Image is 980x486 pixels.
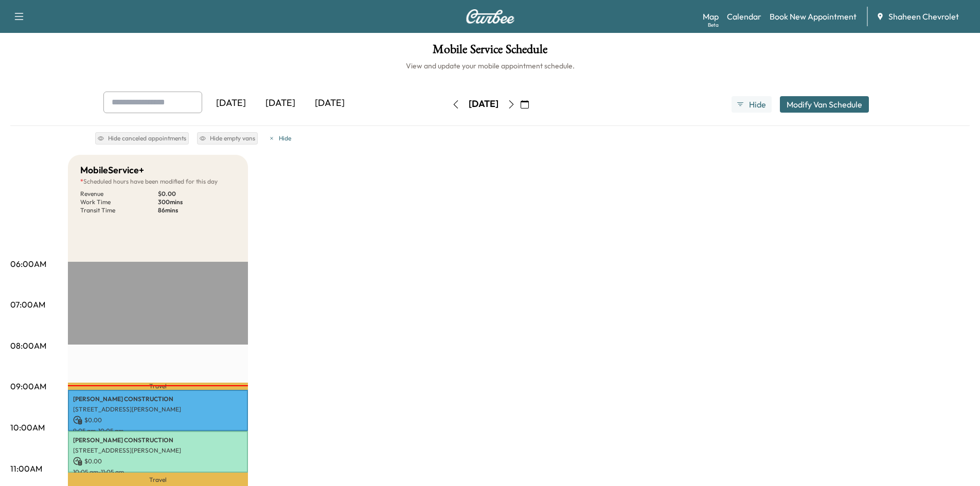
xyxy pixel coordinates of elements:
[703,10,719,23] a: MapBeta
[158,190,236,198] p: $ 0.00
[68,383,248,389] p: Travel
[780,96,869,113] button: Modify Van Schedule
[10,462,42,475] p: 11:00AM
[770,10,857,23] a: Book New Appointment
[80,198,158,206] p: Work Time
[727,10,761,23] a: Calendar
[708,21,719,29] div: Beta
[732,96,772,113] button: Hide
[73,446,243,455] p: [STREET_ADDRESS][PERSON_NAME]
[73,416,243,425] p: $ 0.00
[266,132,294,145] button: Hide
[73,427,243,435] p: 9:05 am - 10:05 am
[158,198,236,206] p: 300 mins
[158,206,236,214] p: 86 mins
[206,92,256,115] div: [DATE]
[469,98,498,111] div: [DATE]
[10,298,45,311] p: 07:00AM
[10,339,46,352] p: 08:00AM
[80,177,236,186] p: Scheduled hours have been modified for this day
[73,468,243,476] p: 10:05 am - 11:05 am
[10,61,970,71] h6: View and update your mobile appointment schedule.
[466,9,515,24] img: Curbee Logo
[749,98,767,111] span: Hide
[80,206,158,214] p: Transit Time
[10,258,46,270] p: 06:00AM
[73,405,243,413] p: [STREET_ADDRESS][PERSON_NAME]
[95,132,189,145] button: Hide canceled appointments
[10,43,970,61] h1: Mobile Service Schedule
[197,132,258,145] button: Hide empty vans
[888,10,959,23] span: Shaheen Chevrolet
[73,457,243,466] p: $ 0.00
[73,395,243,403] p: [PERSON_NAME] CONSTRUCTION
[10,380,46,392] p: 09:00AM
[80,163,144,177] h5: MobileService+
[256,92,305,115] div: [DATE]
[73,436,243,444] p: [PERSON_NAME] CONSTRUCTION
[80,190,158,198] p: Revenue
[305,92,354,115] div: [DATE]
[10,421,45,434] p: 10:00AM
